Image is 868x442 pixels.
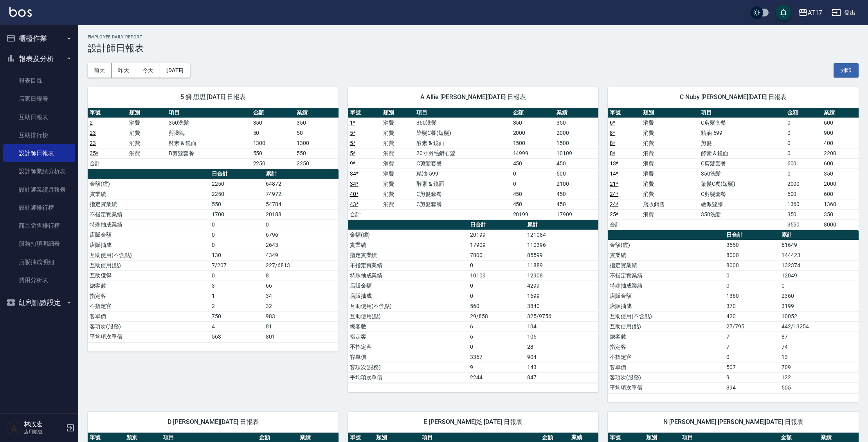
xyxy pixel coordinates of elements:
td: 實業績 [348,240,468,250]
td: 450 [511,158,555,168]
td: 450 [555,199,598,209]
td: 2000 [822,179,859,189]
td: 8000 [724,260,780,270]
td: 1500 [511,138,555,148]
td: 不指定實業績 [348,260,468,270]
a: 設計師排行榜 [3,199,75,217]
td: 硬派髮膠 [699,199,785,209]
td: 750 [210,311,264,321]
td: 11889 [525,260,598,270]
td: 10109 [555,148,598,158]
button: 登出 [828,5,859,20]
td: 特殊抽成業績 [608,281,724,291]
td: 店販銷售 [641,199,699,209]
td: 600 [785,189,822,199]
table: a dense table [348,220,599,383]
td: 2100 [555,179,598,189]
td: 34 [264,291,338,301]
td: 消費 [641,209,699,219]
td: C剪髮套餐 [414,189,511,199]
td: 店販抽成 [88,240,210,250]
td: 121084 [525,230,598,240]
td: 17909 [555,209,598,219]
td: 0 [210,270,264,281]
td: 550 [210,199,264,209]
td: 350 [555,118,598,128]
td: 7 [724,331,780,342]
th: 累計 [780,230,859,240]
td: 2250 [251,158,295,168]
span: 5 獅 思思 [DATE] 日報表 [97,93,329,101]
th: 金額 [511,108,555,118]
a: 店販抽成明細 [3,253,75,271]
td: 350洗髮 [414,118,511,128]
td: 900 [822,128,859,138]
td: 合計 [88,158,127,168]
th: 單號 [348,108,381,118]
td: 66 [264,281,338,291]
td: 847 [525,372,598,382]
td: 450 [555,189,598,199]
td: 客單價 [608,362,724,372]
td: 0 [468,260,525,270]
button: 報表及分析 [3,49,75,69]
td: 3199 [780,301,859,311]
a: 店家日報表 [3,90,75,108]
td: 互助使用(不含點) [608,311,724,321]
td: 特殊抽成業績 [348,270,468,281]
td: 87 [780,331,859,342]
td: 消費 [641,148,699,158]
td: 總客數 [348,321,468,331]
td: 1300 [251,138,295,148]
table: a dense table [608,230,859,393]
th: 單號 [88,108,127,118]
td: 0 [785,138,822,148]
td: 消費 [381,128,414,138]
a: 23 [90,140,96,146]
td: 消費 [381,179,414,189]
td: 消費 [641,168,699,179]
td: 酵素 & 鏡面 [414,179,511,189]
td: 110396 [525,240,598,250]
td: 10052 [780,311,859,321]
th: 項目 [167,108,251,118]
td: 店販金額 [348,281,468,291]
td: 85599 [525,250,598,260]
td: 店販抽成 [348,291,468,301]
td: 442/13254 [780,321,859,331]
td: 500 [555,168,598,179]
td: 81 [264,321,338,331]
td: C剪髮套餐 [699,189,785,199]
td: 0 [210,219,264,230]
th: 業績 [295,108,339,118]
td: 550 [295,148,339,158]
th: 累計 [525,220,598,230]
td: 6796 [264,230,338,240]
td: 互助獲得 [88,270,210,281]
p: 店用帳號 [24,428,64,435]
td: 互助使用(點) [88,260,210,270]
td: 0 [468,291,525,301]
td: 17909 [468,240,525,250]
td: 酵素 & 鏡面 [699,148,785,158]
td: 7/207 [210,260,264,270]
a: 費用分析表 [3,271,75,289]
td: 29/858 [468,311,525,321]
th: 業績 [822,108,859,118]
td: 消費 [381,189,414,199]
table: a dense table [88,108,339,169]
td: 350 [251,118,295,128]
td: 20199 [468,230,525,240]
td: 2244 [468,372,525,382]
td: 1360 [785,199,822,209]
img: Logo [9,7,32,17]
td: 4349 [264,250,338,260]
button: 櫃檯作業 [3,28,75,49]
td: 1699 [525,291,598,301]
button: AT17 [795,5,825,21]
td: 1300 [295,138,339,148]
td: 20188 [264,209,338,219]
td: 消費 [641,138,699,148]
td: 2360 [780,291,859,301]
a: 設計師業績月報表 [3,181,75,199]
